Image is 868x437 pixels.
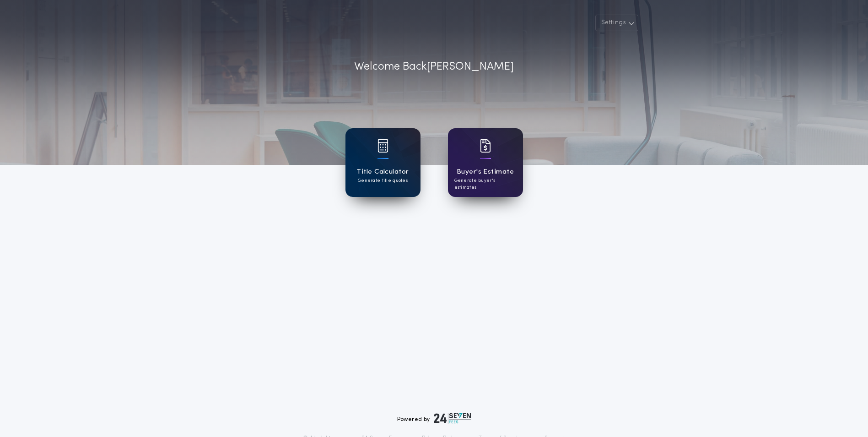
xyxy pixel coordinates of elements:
[480,139,491,153] img: card icon
[354,59,514,75] p: Welcome Back [PERSON_NAME]
[358,177,408,184] p: Generate title quotes
[397,413,471,424] div: Powered by
[345,128,421,197] a: card iconTitle CalculatorGenerate title quotes
[454,177,517,191] p: Generate buyer's estimates
[448,128,523,197] a: card iconBuyer's EstimateGenerate buyer's estimates
[434,413,471,424] img: logo
[457,167,514,177] h1: Buyer's Estimate
[377,139,388,153] img: card icon
[356,167,409,177] h1: Title Calculator
[595,15,638,31] button: Settings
